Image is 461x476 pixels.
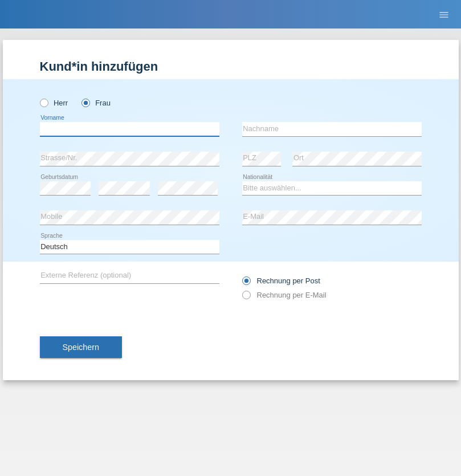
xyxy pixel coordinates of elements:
label: Rechnung per Post [242,276,320,285]
button: Speichern [40,336,122,358]
input: Herr [40,99,47,106]
input: Rechnung per E-Mail [242,291,250,305]
h1: Kund*in hinzufügen [40,59,422,74]
input: Frau [81,99,89,106]
span: Speichern [63,343,99,352]
a: menu [433,11,455,18]
label: Rechnung per E-Mail [242,291,327,299]
label: Frau [81,99,111,107]
input: Rechnung per Post [242,276,250,291]
i: menu [438,9,450,21]
label: Herr [40,99,68,107]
